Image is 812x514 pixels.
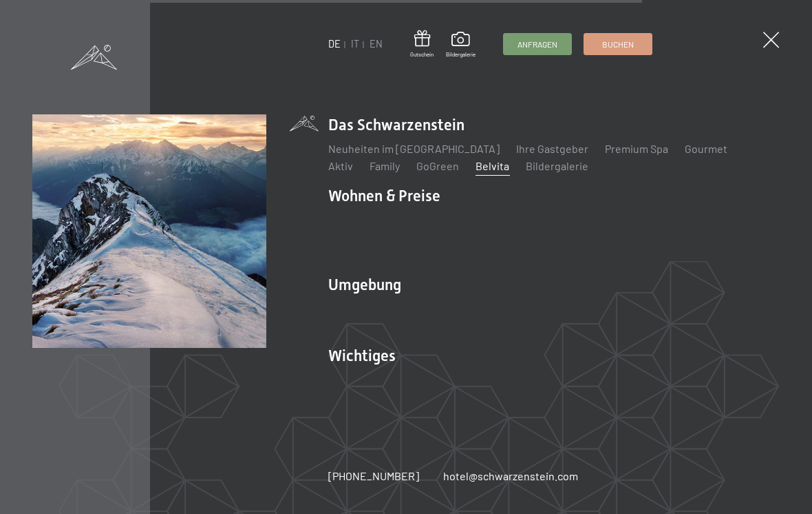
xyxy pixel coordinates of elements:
a: Gourmet [685,142,727,155]
span: Bildergalerie [446,51,476,59]
a: Aktiv [328,159,353,172]
a: Bildergalerie [446,32,476,58]
a: Premium Spa [605,142,668,155]
a: hotel@schwarzenstein.com [443,469,578,484]
span: [PHONE_NUMBER] [328,469,419,482]
a: Bildergalerie [526,159,588,172]
a: [PHONE_NUMBER] [328,469,419,484]
a: Belvita [476,159,509,172]
a: GoGreen [416,159,459,172]
a: IT [351,38,359,50]
span: Anfragen [517,39,557,50]
a: Family [370,159,400,172]
span: Buchen [602,39,634,50]
span: Gutschein [410,51,434,59]
a: Buchen [584,34,652,54]
a: Anfragen [504,34,571,54]
a: EN [370,38,383,50]
a: Ihre Gastgeber [516,142,588,155]
a: Neuheiten im [GEOGRAPHIC_DATA] [328,142,500,155]
a: Gutschein [410,30,434,59]
a: DE [328,38,341,50]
